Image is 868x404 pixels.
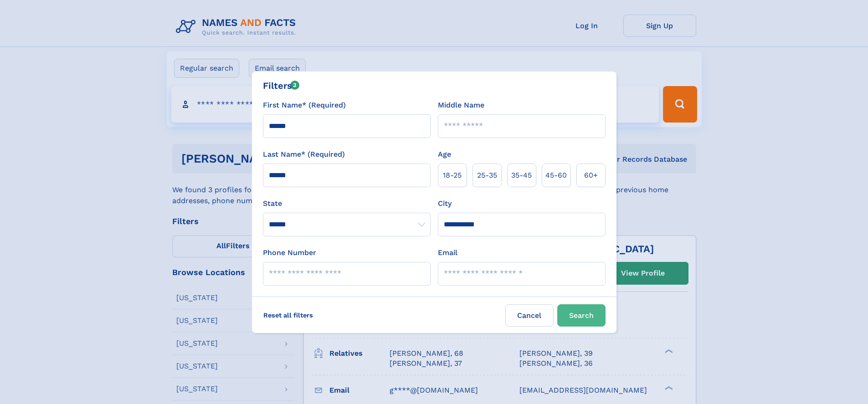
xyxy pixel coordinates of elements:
[557,304,606,327] button: Search
[263,100,346,111] label: First Name* (Required)
[438,247,457,258] label: Email
[545,170,567,181] span: 45‑60
[505,304,554,327] label: Cancel
[263,247,316,258] label: Phone Number
[584,170,598,181] span: 60+
[438,149,451,160] label: Age
[438,100,484,111] label: Middle Name
[511,170,532,181] span: 35‑45
[443,170,462,181] span: 18‑25
[263,198,431,209] label: State
[438,198,452,209] label: City
[257,304,319,326] label: Reset all filters
[263,149,345,160] label: Last Name* (Required)
[477,170,497,181] span: 25‑35
[263,79,300,92] div: Filters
